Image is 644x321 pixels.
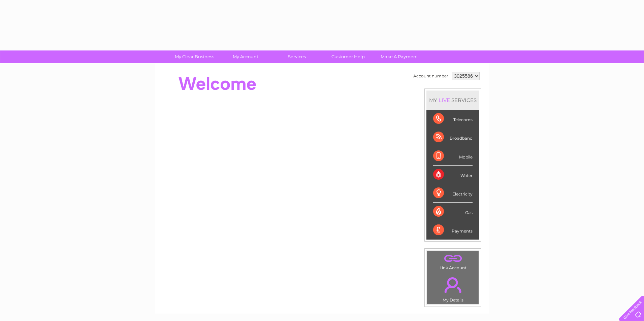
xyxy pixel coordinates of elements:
div: Electricity [433,184,473,203]
div: Gas [433,203,473,221]
div: Payments [433,221,473,239]
div: Telecoms [433,110,473,128]
a: . [429,273,477,297]
div: LIVE [437,97,451,103]
td: My Details [427,272,479,305]
div: Broadband [433,128,473,147]
div: Mobile [433,147,473,166]
a: My Account [218,50,273,63]
td: Account number [412,70,450,82]
div: Water [433,166,473,184]
a: My Clear Business [167,50,222,63]
td: Link Account [427,251,479,272]
a: Services [269,50,325,63]
a: . [429,253,477,264]
div: MY SERVICES [426,91,479,110]
a: Customer Help [320,50,376,63]
a: Make A Payment [372,50,427,63]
